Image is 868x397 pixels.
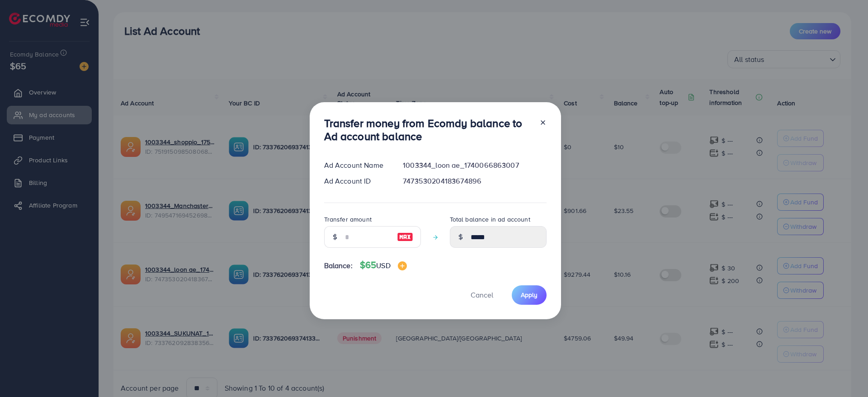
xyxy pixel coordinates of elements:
div: 7473530204183674896 [396,176,553,186]
button: Apply [512,285,547,305]
label: Transfer amount [324,215,372,224]
div: Ad Account ID [317,176,396,186]
h3: Transfer money from Ecomdy balance to Ad account balance [324,117,532,143]
iframe: Chat [830,356,861,390]
img: image [398,261,407,270]
img: image [397,232,413,242]
span: USD [376,260,390,270]
h4: $65 [360,260,407,271]
span: Cancel [471,290,493,300]
span: Balance: [324,260,353,271]
div: Ad Account Name [317,160,396,170]
button: Cancel [459,285,505,305]
label: Total balance in ad account [450,215,530,224]
span: Apply [521,290,538,299]
div: 1003344_loon ae_1740066863007 [396,160,553,170]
